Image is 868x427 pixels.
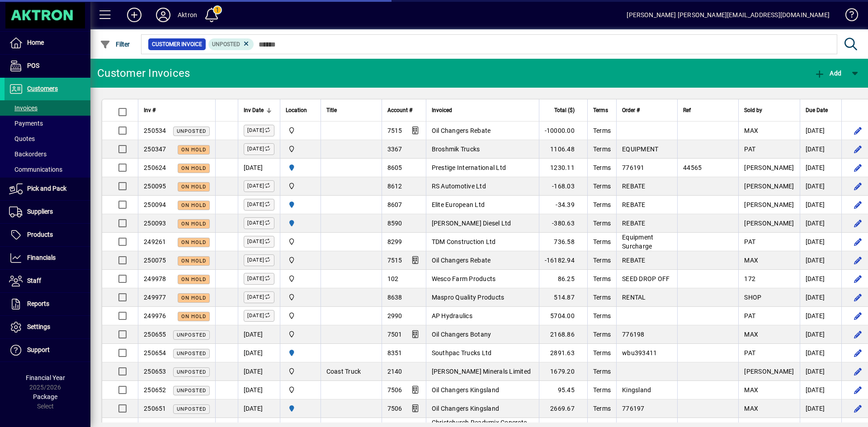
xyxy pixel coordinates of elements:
[387,275,399,282] span: 102
[387,164,402,171] span: 8605
[244,125,274,136] label: [DATE]
[387,145,402,153] span: 3367
[5,201,90,223] a: Suppliers
[851,309,865,323] button: Edit
[144,386,166,394] span: 250652
[27,346,50,353] span: Support
[744,105,762,115] span: Sold by
[5,293,90,315] a: Reports
[244,143,274,155] label: [DATE]
[432,238,496,245] span: TDM Construction Ltd
[539,214,587,233] td: -380.63
[181,314,206,319] span: On hold
[387,257,402,264] span: 7515
[387,368,402,375] span: 2140
[9,104,38,112] span: Invoices
[812,65,844,81] button: Add
[851,179,865,193] button: Edit
[432,220,511,227] span: [PERSON_NAME] Diesel Ltd
[622,257,646,264] span: REBATE
[539,140,587,159] td: 1106.48
[5,339,90,361] a: Support
[432,127,491,134] span: Oil Changers Rebate
[683,105,733,115] div: Ref
[622,294,646,301] span: RENTAL
[181,202,206,208] span: On hold
[244,236,274,248] label: [DATE]
[622,386,651,394] span: Kingsland
[593,294,611,301] span: Terms
[744,127,758,134] span: MAX
[744,105,794,115] div: Sold by
[744,368,794,375] span: [PERSON_NAME]
[800,325,841,344] td: [DATE]
[851,401,865,416] button: Edit
[851,346,865,360] button: Edit
[851,123,865,138] button: Edit
[144,257,166,264] span: 250075
[5,146,90,162] a: Backorders
[387,405,402,412] span: 7506
[5,100,90,116] a: Invoices
[593,312,611,319] span: Terms
[744,145,755,153] span: PAT
[9,135,35,142] span: Quotes
[144,105,210,115] div: Inv #
[144,201,166,208] span: 250094
[432,331,491,338] span: Oil Changers Botany
[144,238,166,245] span: 249261
[27,231,53,238] span: Products
[286,348,315,358] span: HAMILTON
[286,237,315,247] span: Central
[387,127,402,134] span: 7515
[432,105,452,115] span: Invoiced
[152,40,202,49] span: Customer Invoice
[144,164,166,171] span: 250624
[144,220,166,227] span: 250093
[622,164,645,171] span: 776191
[806,105,836,115] div: Due Date
[800,344,841,362] td: [DATE]
[800,159,841,177] td: [DATE]
[539,381,587,399] td: 95.45
[181,184,206,190] span: On hold
[5,270,90,292] a: Staff
[144,349,166,357] span: 250654
[5,247,90,269] a: Financials
[744,275,755,282] span: 172
[744,405,758,412] span: MAX
[800,288,841,307] td: [DATE]
[432,368,531,375] span: [PERSON_NAME] Minerals Limited
[238,381,280,399] td: [DATE]
[27,277,41,284] span: Staff
[5,316,90,338] a: Settings
[851,290,865,305] button: Edit
[800,214,841,233] td: [DATE]
[622,201,646,208] span: REBATE
[432,164,506,171] span: Prestige International Ltd
[244,310,274,322] label: [DATE]
[9,166,62,173] span: Communications
[181,295,206,301] span: On hold
[238,362,280,381] td: [DATE]
[286,329,315,339] span: Central
[238,159,280,177] td: [DATE]
[144,275,166,282] span: 249978
[800,381,841,399] td: [DATE]
[800,233,841,251] td: [DATE]
[326,105,376,115] div: Title
[744,257,758,264] span: MAX
[208,38,254,50] mat-chip: Customer Invoice Status: Unposted
[212,41,240,47] span: Unposted
[539,270,587,288] td: 86.25
[593,368,611,375] span: Terms
[622,183,646,190] span: REBATE
[593,220,611,227] span: Terms
[27,254,56,261] span: Financials
[326,105,337,115] span: Title
[851,253,865,267] button: Edit
[181,277,206,282] span: On hold
[839,2,857,31] a: Knowledge Base
[144,312,166,319] span: 249976
[144,105,156,115] span: Inv #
